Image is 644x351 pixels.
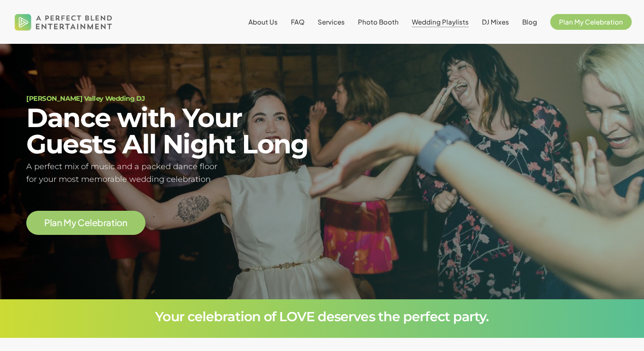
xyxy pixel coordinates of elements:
[57,218,62,227] span: n
[559,18,623,26] span: Plan My Celebration
[482,18,509,26] span: DJ Mixes
[412,18,469,26] span: Wedding Playlists
[44,218,50,227] span: P
[26,160,311,186] h5: A perfect mix of music and a packed dance floor for your most memorable wedding celebration
[248,18,278,26] span: About Us
[111,218,115,227] span: t
[115,218,117,227] span: i
[90,218,92,227] span: l
[103,218,106,227] span: r
[482,18,509,25] a: DJ Mixes
[52,218,57,227] span: a
[117,218,122,227] span: o
[522,18,537,25] a: Blog
[44,218,127,228] a: Plan My Celebration
[412,18,469,25] a: Wedding Playlists
[291,18,304,25] a: FAQ
[50,218,52,227] span: l
[358,18,399,25] a: Photo Booth
[26,95,311,102] h1: [PERSON_NAME] Valley Wedding DJ
[358,18,399,26] span: Photo Booth
[92,218,98,227] span: e
[71,218,76,227] span: y
[106,218,111,227] span: a
[318,18,345,25] a: Services
[248,18,278,25] a: About Us
[122,218,127,227] span: n
[550,18,632,25] a: Plan My Celebration
[318,18,345,26] span: Services
[26,105,311,157] h2: Dance with Your Guests All Night Long
[522,18,537,26] span: Blog
[26,310,618,323] h3: Your celebration of LOVE deserves the perfect party.
[97,218,103,227] span: b
[291,18,304,26] span: FAQ
[78,218,85,227] span: C
[12,6,115,38] img: A Perfect Blend Entertainment
[64,218,71,227] span: M
[85,218,90,227] span: e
